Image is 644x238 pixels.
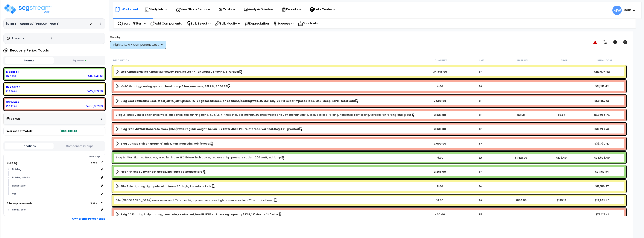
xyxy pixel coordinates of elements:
a: Assembly Title [116,184,420,189]
b: Bldg CC Footing Strip footing, concrete, reinforced, load 5.1 KLF, soil bearing capacity 3 KSF, 1... [121,213,278,216]
a: Assembly Title [116,141,420,146]
small: Quantity [435,59,447,62]
div: 3,835.00 [420,113,460,117]
a: Individual Item [116,113,415,117]
a: Assembly Title [116,169,420,174]
h3: [STREET_ADDRESS][PERSON_NAME] [6,22,59,26]
div: 117,546.61 [88,74,103,78]
div: $9.27 [541,113,582,117]
button: Component Groups [55,144,104,148]
div: 227,289.90 [87,89,103,93]
a: Individual Item [116,156,285,160]
div: 400.00 [420,213,460,216]
div: $1,421.00 [501,156,541,160]
div: SF [460,113,501,117]
div: 2,265.00 [420,170,460,174]
p: Reports [282,7,302,12]
b: Bldg Roof Structure Roof, steel joists, joist girder, 1.5" 22 ga metal deck, on columns/bearing w... [121,99,355,103]
a: Building 1 100.0% [7,161,19,165]
div: $189.15 [541,198,582,202]
a: Assembly Title [116,98,420,104]
img: logo_pro_r.png [3,3,52,15]
a: Site Improvements 100.0% [7,201,33,205]
div: View by: [110,35,166,39]
h3: Bonus [11,117,20,121]
div: 16.00 [420,156,460,160]
b: 5 Years : [6,70,19,74]
div: $179.40 [541,156,582,160]
b: 15 Years : [6,85,20,89]
div: SF [460,142,501,145]
small: 14.68526037074137% [6,75,16,78]
p: Bulk Select [186,21,211,26]
div: $33,730.47 [582,142,622,145]
p: Help Center [310,7,336,12]
div: $50,857.62 [582,99,622,103]
small: Labor [560,59,568,62]
b: Mark [624,8,631,12]
div: Building [11,167,99,172]
div: 16.00 [420,198,460,202]
div: Building Interior [11,175,99,180]
b: Floor Finishes Vinyl sheet goods, intricate pattern/colors [121,170,202,174]
div: SF [460,99,501,103]
div: SF [460,127,501,131]
b: Bldg CC Slab Slab on grade, 4" thick, non industrial, reinforced [121,142,209,145]
div: 8.00 [420,184,460,188]
div: $3.58 [501,113,541,117]
a: Assembly Title [116,84,420,89]
div: 34,848.00 [420,70,460,74]
div: Vet [11,192,99,196]
div: 4.00 [420,84,460,88]
span: MW [612,6,622,15]
div: Ownership [11,154,105,159]
div: $15,962.40 [582,198,622,202]
button: Normal [5,57,54,64]
p: Analysis Window [244,7,274,12]
p: View Study Setup [176,7,210,12]
div: Depreciation [243,19,271,28]
div: SF [460,70,501,74]
div: SF [460,170,501,174]
b: HVAC Heating/cooling system , heat pump 5 ton, one zone, SEER 14, 2000 SF [121,84,227,88]
div: EA [460,84,501,88]
p: Study Info [144,7,168,12]
b: Site Asphalt Paving Asphalt Driveway, Parking Lot - 4" Bituminous Paving, 6" Gravel [121,70,239,74]
div: $21,152.84 [582,170,622,174]
div: EA [460,198,501,202]
p: Search/Filter [117,21,141,26]
div: Site Exterior [11,207,99,212]
div: $13,417.41 [582,213,622,216]
a: Assembly Title [116,69,420,74]
small: 56.91909843518447% [6,105,17,108]
h3: Projects [12,37,24,40]
b: Bldg Ext CMU Wall Concrete block (CMU) wall, regular weight, hollow, 8 x 8 x 16, 4500 PSI, reinfo... [121,127,299,131]
small: Initial Cost [597,59,612,62]
div: 7,500.00 [420,99,460,103]
p: Add Components [150,21,182,26]
div: $113,074.92 [582,70,622,74]
a: Assembly Title [116,126,420,132]
small: Material [517,59,528,62]
p: Bulk Modify [215,21,240,26]
div: Add Components [148,19,184,28]
button: Squeeze [55,57,104,64]
div: LF [460,213,501,216]
p: Shortcuts [298,21,318,26]
div: $51,217.42 [582,84,622,88]
div: 455,602.89 [86,104,103,108]
span: 100.0% [90,161,100,165]
div: Liquor Store [11,184,99,188]
div: $808.50 [501,198,541,202]
span: Worksheet Totals: [7,129,33,133]
span: 100.0% [90,201,100,206]
h4: Recovery Period Totals [10,48,49,52]
small: Description [113,59,129,62]
p: Costs [218,7,236,12]
small: Unit [479,59,484,62]
div: High to Low - Component Cost [113,43,160,47]
div: EA [460,156,501,160]
b: Ownership Percentage [72,217,105,221]
p: Squeeze [273,21,294,26]
small: 28.395641194074155% [6,90,17,93]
